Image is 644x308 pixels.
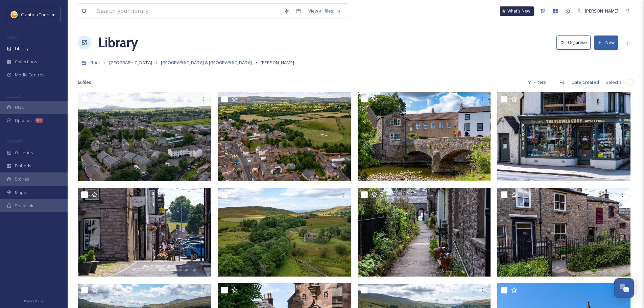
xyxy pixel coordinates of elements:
a: [GEOGRAPHIC_DATA] [109,58,152,67]
span: SnapLink [15,203,33,209]
img: Attract and Disperse (367 of 1364).jpg [218,92,351,181]
img: Attract and Disperse (346 of 1364).jpg [218,188,351,277]
span: [PERSON_NAME] [261,60,294,66]
span: COLLECT [7,94,21,99]
img: Attract and Disperse (345 of 1364).jpg [358,188,491,277]
span: Select all [606,79,624,86]
a: Organise [556,35,594,49]
span: Collections [15,58,37,65]
button: Open Chat [614,278,634,298]
img: Attract and Disperse (347 of 1364).jpg [78,188,211,277]
span: Cumbria Tourism [21,11,55,18]
span: Stories [15,176,29,182]
a: [GEOGRAPHIC_DATA] & [GEOGRAPHIC_DATA] [161,58,252,67]
span: [GEOGRAPHIC_DATA] & [GEOGRAPHIC_DATA] [161,60,252,66]
span: MEDIA [7,35,19,40]
img: Attract and Disperse (370 of 1364).jpg [78,92,211,181]
div: Filters [524,76,549,89]
span: Root [91,60,100,66]
span: Embeds [15,163,31,169]
button: New [594,35,618,49]
button: Organise [556,35,591,49]
img: Attract and Disperse (350 of 1364).jpg [358,92,491,181]
span: UGC [15,104,24,111]
a: Root [91,58,100,67]
span: Media Centres [15,72,45,78]
div: Date Created [568,76,602,89]
a: [PERSON_NAME] [261,58,294,67]
img: images.jpg [11,11,18,18]
a: Privacy Policy [24,297,44,305]
input: Search your library [94,4,281,19]
img: Attract and Disperse (348 of 1364).jpg [497,92,630,181]
span: [PERSON_NAME] [585,8,618,14]
span: Privacy Policy [24,299,44,303]
img: Attract and Disperse (343 of 1364).jpg [497,188,630,277]
span: Uploads [15,117,32,124]
span: [GEOGRAPHIC_DATA] [109,60,152,66]
span: 66 file s [78,79,91,86]
span: WIDGETS [7,139,22,144]
span: Library [15,45,28,52]
a: Library [98,32,138,53]
span: Galleries [15,149,33,156]
a: What's New [500,6,534,16]
a: View all files [305,4,344,18]
a: [PERSON_NAME] [574,4,622,18]
span: Maps [15,189,26,196]
div: 42 [35,118,43,123]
